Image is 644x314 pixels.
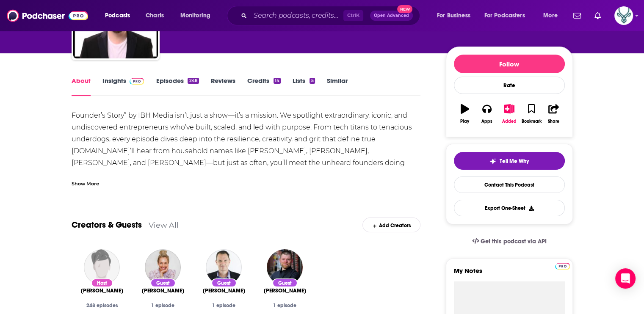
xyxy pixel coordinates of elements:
[105,10,130,22] span: Podcasts
[542,99,564,129] button: Share
[374,14,409,18] span: Open Advanced
[520,99,542,129] button: Bookmark
[247,77,281,96] a: Credits14
[78,303,126,308] div: 248 episodes
[500,158,529,165] span: Tell Me Why
[142,287,184,294] a: Sarah Gibbons
[454,176,565,193] a: Contact This Podcast
[591,8,604,23] a: Show notifications dropdown
[481,119,492,124] div: Apps
[555,262,570,270] a: Pro website
[81,287,123,294] a: Kate Hancock
[264,287,306,294] a: Charles Gaudet
[484,10,525,22] span: For Podcasters
[454,267,565,281] label: My Notes
[145,249,181,285] img: Sarah Gibbons
[548,119,559,124] div: Share
[555,263,570,270] img: Podchaser Pro
[140,9,169,22] a: Charts
[327,77,348,96] a: Similar
[502,119,517,124] div: Added
[460,119,469,124] div: Play
[130,78,144,85] img: Podchaser Pro
[570,8,584,23] a: Show notifications dropdown
[264,287,306,294] span: [PERSON_NAME]
[174,9,221,22] button: open menu
[310,78,315,84] div: 5
[261,303,309,308] div: 1 episode
[211,77,235,96] a: Reviews
[203,287,245,294] span: [PERSON_NAME]
[274,78,281,84] div: 14
[81,287,123,294] span: [PERSON_NAME]
[498,99,520,129] button: Added
[362,218,420,232] div: Add Creators
[454,99,476,129] button: Play
[454,77,565,94] div: Rate
[465,231,553,252] a: Get this podcast via API
[272,278,298,287] div: Guest
[614,6,633,25] img: User Profile
[211,278,237,287] div: Guest
[454,200,565,216] button: Export One-Sheet
[139,303,187,308] div: 1 episode
[235,6,428,25] div: Search podcasts, credits, & more...
[614,6,633,25] span: Logged in as sablestrategy
[293,77,315,96] a: Lists5
[343,10,363,21] span: Ctrl K
[454,55,565,73] button: Follow
[142,287,184,294] span: [PERSON_NAME]
[72,110,421,193] div: Founder’s Story” by IBH Media isn’t just a show—it’s a mission. We spotlight extraordinary, iconi...
[437,10,470,22] span: For Business
[431,9,481,22] button: open menu
[84,249,120,285] img: Kate Hancock
[99,9,141,22] button: open menu
[521,119,541,124] div: Bookmark
[149,220,179,229] a: View All
[180,10,210,22] span: Monitoring
[91,278,113,287] div: Host
[72,77,91,96] a: About
[188,78,199,84] div: 248
[370,11,413,21] button: Open AdvancedNew
[203,287,245,294] a: Matt Raad
[200,303,248,308] div: 1 episode
[146,10,164,22] span: Charts
[543,10,558,22] span: More
[206,249,242,285] img: Matt Raad
[267,249,303,285] img: Charles Gaudet
[454,152,565,170] button: tell me why sparkleTell Me Why
[397,5,412,13] span: New
[615,268,636,289] div: Open Intercom Messenger
[537,9,568,22] button: open menu
[150,278,176,287] div: Guest
[102,77,144,96] a: InsightsPodchaser Pro
[481,238,546,245] span: Get this podcast via API
[479,9,537,22] button: open menu
[476,99,498,129] button: Apps
[72,220,142,230] a: Creators & Guests
[156,77,199,96] a: Episodes248
[250,9,343,22] input: Search podcasts, credits, & more...
[614,6,633,25] button: Show profile menu
[489,158,496,165] img: tell me why sparkle
[7,8,88,24] img: Podchaser - Follow, Share and Rate Podcasts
